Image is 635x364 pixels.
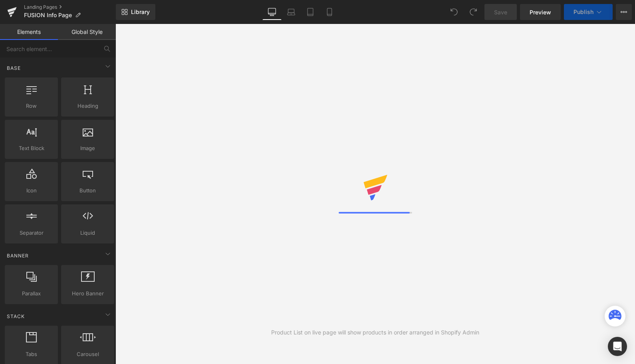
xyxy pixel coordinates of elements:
a: Preview [520,4,561,20]
span: Base [6,64,22,72]
a: Mobile [320,4,339,20]
span: Stack [6,313,26,320]
div: Product List on live page will show products in order arranged in Shopify Admin [271,328,479,337]
span: Publish [573,9,593,15]
span: Heading [63,102,112,110]
span: Text Block [7,144,56,152]
button: Undo [446,4,462,20]
span: Parallax [7,289,56,298]
a: Landing Pages [24,4,116,10]
a: Desktop [262,4,282,20]
a: Laptop [282,4,301,20]
a: Global Style [58,24,116,40]
button: Publish [564,4,613,20]
a: Tablet [301,4,320,20]
span: Separator [7,229,56,237]
span: Banner [6,252,30,259]
span: Image [63,144,112,152]
span: Liquid [63,229,112,237]
button: More [616,4,632,20]
div: Open Intercom Messenger [608,337,627,356]
span: Library [131,8,150,16]
span: FUSION Info Page [24,12,72,18]
span: Carousel [63,350,112,358]
span: Icon [7,186,56,195]
a: New Library [116,4,155,20]
span: Preview [530,8,551,16]
span: Hero Banner [63,289,112,298]
span: Row [7,102,56,110]
span: Button [63,186,112,195]
button: Redo [465,4,481,20]
span: Tabs [7,350,56,358]
span: Save [494,8,507,16]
